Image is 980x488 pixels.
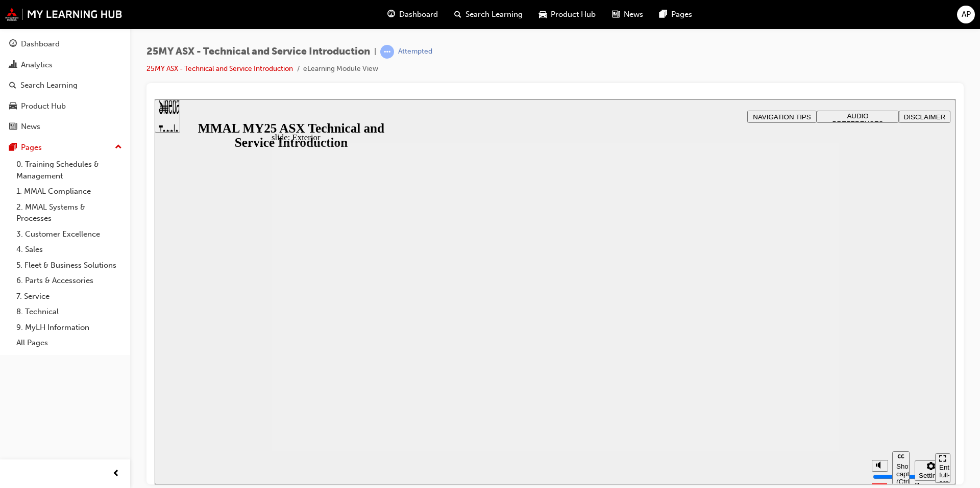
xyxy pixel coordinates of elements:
button: Pages [4,138,126,157]
span: guage-icon [387,8,395,21]
a: news-iconNews [604,4,651,25]
a: 9. MyLH Information [12,320,126,336]
div: Product Hub [21,100,66,112]
span: up-icon [115,141,122,154]
a: car-iconProduct Hub [531,4,604,25]
div: Dashboard [21,38,60,50]
button: NAVIGATION TIPS [593,11,662,23]
a: 25MY ASX - Technical and Service Introduction [146,64,293,73]
span: car-icon [539,8,547,21]
button: Enter full-screen (Ctrl+Alt+F) [780,354,796,383]
a: pages-iconPages [651,4,700,25]
div: Settings [764,372,789,380]
span: search-icon [454,8,461,21]
button: Settings [760,361,793,381]
span: News [624,9,643,20]
a: 0. Training Schedules & Management [12,157,126,184]
span: 25MY ASX - Technical and Service Introduction [146,46,370,58]
div: News [21,121,40,133]
span: Pages [671,9,692,20]
a: guage-iconDashboard [379,4,446,25]
a: All Pages [12,335,126,351]
span: DISCLAIMER [749,14,791,21]
button: AUDIO PREFERENCES [662,11,744,23]
button: AP [957,6,975,23]
nav: slide navigation [780,352,796,385]
a: 3. Customer Excellence [12,226,126,242]
span: | [374,46,376,58]
a: 7. Service [12,289,126,304]
button: DISCLAIMER [744,11,796,23]
button: DashboardAnalyticsSearch LearningProduct HubNews [4,33,126,138]
a: 2. MMAL Systems & Processes [12,199,126,226]
a: Dashboard [4,35,126,54]
span: news-icon [612,8,620,21]
span: prev-icon [112,468,120,480]
button: Show captions (Ctrl+Alt+C) [738,352,755,385]
div: Attempted [398,47,432,57]
a: Search Learning [4,76,126,95]
span: news-icon [9,122,17,132]
span: AP [962,9,971,20]
span: AUDIO PREFERENCES [678,13,729,28]
li: eLearning Module View [303,63,378,75]
input: volume [718,373,784,381]
a: News [4,117,126,136]
img: mmal [5,8,122,21]
span: guage-icon [9,40,17,49]
span: NAVIGATION TIPS [598,14,656,21]
button: Mute (Ctrl+Alt+M) [717,361,733,372]
div: Enter full-screen (Ctrl+Alt+F) [785,364,792,395]
div: Show captions (Ctrl+Alt+C) [742,363,751,386]
span: search-icon [9,81,16,90]
span: Search Learning [465,9,523,20]
div: Pages [21,142,42,153]
span: pages-icon [659,8,667,21]
span: Dashboard [399,9,438,20]
span: chart-icon [9,61,17,70]
a: Analytics [4,56,126,74]
span: learningRecordVerb_ATTEMPT-icon [380,45,394,59]
a: 4. Sales [12,242,126,258]
a: 6. Parts & Accessories [12,273,126,289]
span: Product Hub [551,9,596,20]
div: Analytics [21,59,53,71]
label: Zoom to fit [760,381,780,412]
a: search-iconSearch Learning [446,4,531,25]
a: Product Hub [4,97,126,116]
div: misc controls [712,352,775,385]
span: car-icon [9,102,17,111]
span: pages-icon [9,143,17,152]
a: 8. Technical [12,304,126,320]
a: 1. MMAL Compliance [12,184,126,199]
a: 5. Fleet & Business Solutions [12,258,126,273]
div: Search Learning [20,80,78,91]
